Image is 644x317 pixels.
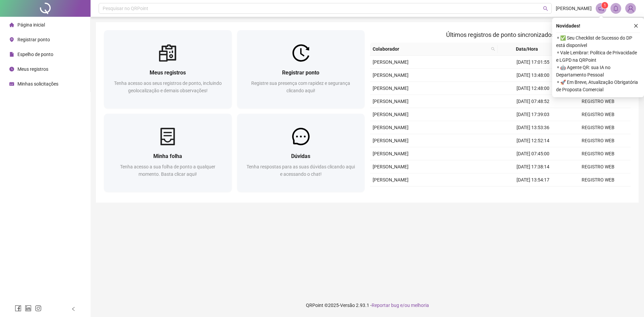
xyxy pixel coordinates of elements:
td: [DATE] 12:48:00 [500,82,566,95]
span: clock-circle [9,67,14,71]
span: [PERSON_NAME] [373,99,409,104]
td: [DATE] 12:52:14 [500,134,566,147]
span: close [634,23,638,28]
span: Página inicial [17,22,45,28]
td: REGISTRO WEB [566,187,631,200]
span: ⚬ ✅ Seu Checklist de Sucesso do DP está disponível [556,34,640,49]
td: [DATE] 17:01:55 [500,56,566,69]
span: search [543,6,548,11]
span: Meus registros [150,69,186,76]
span: Dúvidas [291,153,310,159]
td: REGISTRO WEB [566,173,631,187]
span: Versão [340,303,355,308]
a: Meus registrosTenha acesso aos seus registros de ponto, incluindo geolocalização e demais observa... [104,30,232,108]
span: 1 [604,3,606,8]
span: Novidades ! [556,22,580,30]
footer: QRPoint © 2025 - 2.93.1 - [91,294,644,317]
td: [DATE] 13:48:00 [500,69,566,82]
td: REGISTRO WEB [566,108,631,121]
span: Últimos registros de ponto sincronizados [446,31,554,38]
span: Registrar ponto [17,37,50,42]
span: left [71,307,76,311]
span: ⚬ 🚀 Em Breve, Atualização Obrigatória de Proposta Comercial [556,78,640,93]
span: [PERSON_NAME] [373,138,409,143]
td: [DATE] 17:39:03 [500,108,566,121]
td: REGISTRO WEB [566,95,631,108]
span: Registre sua presença com rapidez e segurança clicando aqui! [251,81,350,93]
td: REGISTRO WEB [566,134,631,147]
span: Colaborador [373,45,488,53]
span: Espelho de ponto [17,52,53,57]
span: instagram [35,305,42,312]
td: REGISTRO WEB [566,147,631,160]
td: [DATE] 07:48:52 [500,95,566,108]
span: Tenha respostas para as suas dúvidas clicando aqui e acessando o chat! [247,164,355,177]
span: bell [613,5,619,11]
span: Reportar bug e/ou melhoria [372,303,429,308]
span: Registrar ponto [282,69,319,76]
span: search [491,47,495,51]
td: [DATE] 07:45:00 [500,147,566,160]
span: ⚬ Vale Lembrar: Política de Privacidade e LGPD na QRPoint [556,49,640,64]
span: [PERSON_NAME] [556,5,592,12]
span: Tenha acesso aos seus registros de ponto, incluindo geolocalização e demais observações! [114,81,222,93]
td: [DATE] 12:52:37 [500,187,566,200]
td: [DATE] 13:54:17 [500,173,566,187]
span: ⚬ 🤖 Agente QR: sua IA no Departamento Pessoal [556,64,640,78]
span: [PERSON_NAME] [373,59,409,65]
a: Minha folhaTenha acesso a sua folha de ponto a qualquer momento. Basta clicar aqui! [104,114,232,192]
span: search [490,44,496,54]
a: DúvidasTenha respostas para as suas dúvidas clicando aqui e acessando o chat! [237,114,365,192]
span: schedule [9,82,14,86]
span: [PERSON_NAME] [373,72,409,78]
span: Minhas solicitações [17,81,58,87]
td: REGISTRO WEB [566,121,631,134]
span: linkedin [25,305,32,312]
a: Registrar pontoRegistre sua presença com rapidez e segurança clicando aqui! [237,30,365,108]
sup: 1 [601,2,608,9]
span: Minha folha [153,153,182,159]
span: home [9,22,14,27]
span: [PERSON_NAME] [373,177,409,182]
span: notification [598,5,604,11]
span: Meus registros [17,66,48,72]
th: Data/Hora [498,43,562,56]
span: [PERSON_NAME] [373,86,409,91]
span: [PERSON_NAME] [373,112,409,117]
span: file [9,52,14,57]
span: [PERSON_NAME] [373,125,409,130]
span: Data/Hora [500,45,554,53]
img: 87287 [626,3,636,13]
span: [PERSON_NAME] [373,164,409,169]
td: [DATE] 13:53:36 [500,121,566,134]
span: environment [9,37,14,42]
td: REGISTRO WEB [566,160,631,173]
td: [DATE] 17:38:14 [500,160,566,173]
span: Tenha acesso a sua folha de ponto a qualquer momento. Basta clicar aqui! [120,164,215,177]
span: [PERSON_NAME] [373,151,409,156]
span: facebook [15,305,21,312]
